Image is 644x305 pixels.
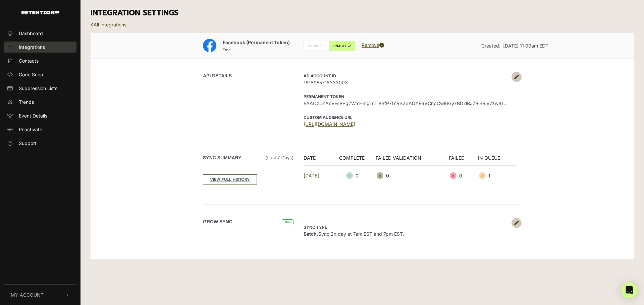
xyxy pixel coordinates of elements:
[304,231,318,237] strong: Batch.
[304,79,508,86] span: 1618955718333003
[203,72,232,79] label: API DETAILS
[621,282,637,298] div: Open Intercom Messenger
[478,165,517,186] td: 1
[19,98,34,105] span: Trends
[282,219,293,226] span: ON
[19,112,47,119] span: Event Details
[481,43,500,49] span: Created:
[4,28,76,39] a: Dashboard
[449,165,478,186] td: 0
[21,11,59,14] img: Retention.com
[19,126,42,133] span: Reactivate
[332,165,376,186] td: 0
[91,8,634,18] h3: INTEGRATION SETTINGS
[4,124,76,135] a: Reactivate
[19,140,37,147] span: Support
[376,154,449,166] th: FAILED VALIDATION
[503,43,548,49] span: [DATE] 11:00am EDT
[19,71,45,78] span: Code Script
[329,41,355,51] label: ENABLE
[304,225,327,230] strong: Sync type
[19,30,43,37] span: Dashboard
[4,138,76,149] a: Support
[4,55,76,66] a: Contacts
[203,39,216,52] img: Facebook (Permanent Token)
[304,224,404,237] span: Sync 2x day at 7am EST and 7pm EST.
[11,291,44,298] span: My Account
[376,165,449,186] td: 0
[19,85,57,92] span: Suppression Lists
[449,154,478,166] th: FAILED
[203,154,293,161] label: Sync Summary
[304,121,355,127] a: [URL][DOMAIN_NAME]
[304,173,319,178] a: [DATE]
[203,174,257,184] a: VIEW FULL HISTORY
[4,110,76,121] a: Event Details
[362,42,384,48] a: Remove
[223,40,290,45] span: Facebook (Permanent Token)
[304,154,332,166] th: DATE
[304,41,329,51] label: DISABLE
[304,73,336,78] strong: AD Account ID
[4,285,76,305] button: My Account
[203,218,232,225] label: Grow Sync
[332,154,376,166] th: COMPLETE
[19,44,45,51] span: Integrations
[478,154,517,166] th: IN QUEUE
[304,100,508,107] span: EAAOzDhAbvEsBPg7WYHmgTcTlBSfP7IYRS2bADYE6VCnpCwI6GyxBD7lBJ7BiSRIy7zw81YmILP4Yr5BHisLNs6sRkwl0GCPl...
[91,22,126,27] a: All Integrations
[4,42,76,53] a: Integrations
[19,57,39,64] span: Contacts
[304,94,344,99] strong: Permanent Token
[266,154,293,161] span: (Last 7 days)
[4,69,76,80] a: Code Script
[4,83,76,94] a: Suppression Lists
[4,96,76,107] a: Trends
[223,48,232,52] small: Email
[304,115,353,120] strong: CUSTOM AUDIENCE URL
